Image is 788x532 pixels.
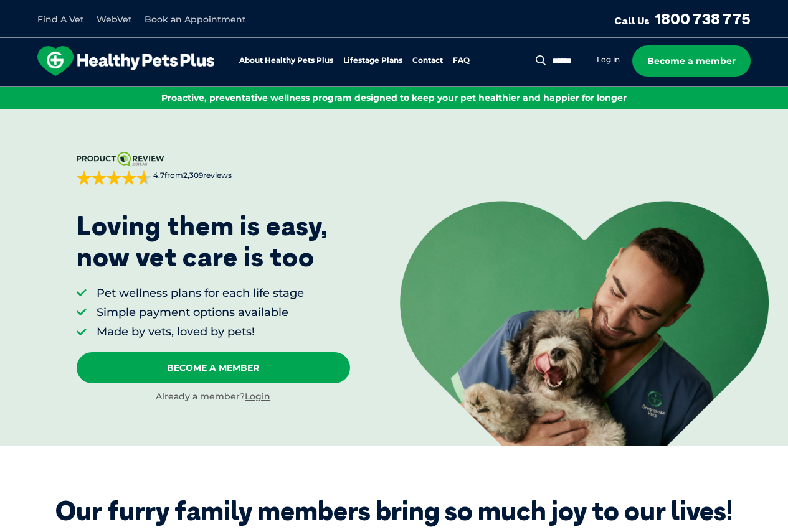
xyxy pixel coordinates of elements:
[77,352,350,383] a: Become A Member
[37,46,214,76] img: hpp-logo
[37,14,84,25] a: Find A Vet
[77,152,350,185] a: 4.7from2,309reviews
[145,14,246,25] a: Book an Appointment
[97,324,304,340] li: Made by vets, loved by pets!
[77,170,151,185] div: 4.7 out of 5 stars
[597,55,620,65] a: Log in
[614,9,751,28] a: Call Us1800 738 775
[97,305,304,320] li: Simple payment options available
[245,391,270,402] a: Login
[343,57,402,65] a: Lifestage Plans
[533,54,549,67] button: Search
[183,170,232,180] span: 2,309 reviews
[77,391,350,403] div: Already a member?
[412,57,443,65] a: Contact
[151,170,232,181] span: from
[77,210,328,273] p: Loving them is easy, now vet care is too
[97,14,132,25] a: WebVet
[55,495,733,526] div: Our furry family members bring so much joy to our lives!
[161,92,627,103] span: Proactive, preventative wellness program designed to keep your pet healthier and happier for longer
[632,45,751,77] a: Become a member
[614,14,650,27] span: Call Us
[153,170,164,180] strong: 4.7
[97,286,304,301] li: Pet wellness plans for each life stage
[239,57,333,65] a: About Healthy Pets Plus
[400,201,769,446] img: <p>Loving them is easy, <br /> now vet care is too</p>
[453,57,470,65] a: FAQ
